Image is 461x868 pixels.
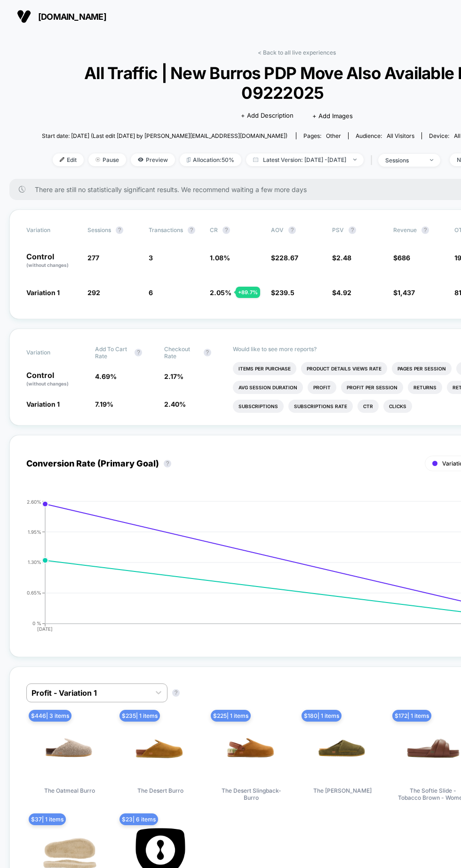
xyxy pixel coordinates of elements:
span: (without changes) [26,262,69,268]
span: Latest Version: [DATE] - [DATE] [246,153,364,166]
li: Avg Session Duration [233,381,303,394]
div: Audience: [356,132,414,139]
span: $ 235 | 1 items [119,710,160,722]
img: The Desert Slingback-Burro [218,716,284,782]
p: Control [26,371,86,387]
span: Pause [88,153,126,166]
span: Add To Cart Rate [95,346,130,360]
img: calendar [253,157,258,162]
li: Product Details Views Rate [301,362,387,375]
li: Profit Per Session [341,381,403,394]
span: Revenue [393,226,417,233]
span: CR [210,226,218,233]
span: Allocation: 50% [180,153,241,166]
span: The Desert Slingback-Burro [216,787,286,801]
span: Variation 1 [26,400,60,408]
tspan: 0.65% [27,590,41,595]
li: Subscriptions [233,400,284,413]
img: Visually logo [17,9,31,24]
img: The Oatmeal Burro [37,716,103,782]
tspan: 0 % [32,620,41,626]
span: Variation [26,226,78,234]
span: other [326,132,341,139]
span: Variation 1 [26,289,60,297]
li: Subscriptions Rate [288,400,353,413]
button: ? [172,689,180,697]
button: ? [188,226,195,234]
div: Pages: [303,132,341,139]
li: Profit [308,381,336,394]
button: ? [164,460,171,467]
img: The Ollie Mule [310,716,375,782]
span: Checkout Rate [164,346,199,360]
span: Start date: [DATE] (Last edit [DATE] by [PERSON_NAME][EMAIL_ADDRESS][DOMAIN_NAME]) [42,132,287,139]
button: [DOMAIN_NAME] [14,9,109,24]
span: All Visitors [387,132,414,139]
span: | [368,153,378,167]
div: + 89.7 % [236,287,260,298]
span: 2.48 [336,254,351,262]
img: The Desert Burro [127,716,193,782]
div: sessions [385,157,423,164]
span: $ 172 | 1 items [392,710,431,722]
span: $ 23 | 6 items [119,813,158,825]
li: Items Per Purchase [233,362,296,375]
span: 2.40 % [164,400,186,408]
span: $ [393,254,410,262]
img: end [95,157,100,162]
span: The Desert Burro [137,787,183,794]
span: $ [393,289,415,297]
li: Pages Per Session [392,362,452,375]
span: 3 [149,254,153,262]
span: Transactions [149,226,183,233]
button: ? [349,226,356,234]
span: 1,437 [397,289,415,297]
tspan: 2.60% [27,498,41,504]
span: The [PERSON_NAME] [313,787,372,794]
span: 277 [87,254,99,262]
span: $ 446 | 3 items [29,710,72,722]
span: $ [332,289,351,297]
button: ? [204,349,211,356]
tspan: 1.30% [28,559,41,565]
span: Preview [131,153,175,166]
span: $ [332,254,351,262]
span: $ 180 | 1 items [302,710,342,722]
span: 2.05 % [210,289,231,297]
a: < Back to all live experiences [258,49,336,56]
span: Edit [53,153,84,166]
span: Sessions [87,226,111,233]
button: ? [135,349,142,356]
span: 6 [149,289,153,297]
li: Returns [408,381,442,394]
li: Ctr [358,400,379,413]
span: + Add Images [312,112,353,120]
img: edit [60,157,64,162]
button: ? [223,226,230,234]
p: Control [26,253,78,269]
span: [DOMAIN_NAME] [38,12,106,22]
button: ? [116,226,123,234]
li: Clicks [383,400,412,413]
button: ? [421,226,429,234]
span: 239.5 [275,289,294,297]
img: rebalance [187,157,191,162]
span: 686 [397,254,410,262]
img: end [353,159,357,161]
span: PSV [332,226,344,233]
img: end [430,159,433,161]
span: $ 225 | 1 items [211,710,251,722]
span: + Add Description [241,111,294,121]
span: 7.19 % [95,400,113,408]
span: $ [271,254,298,262]
tspan: 1.95% [28,529,41,534]
span: 292 [87,289,100,297]
span: AOV [271,226,284,233]
tspan: [DATE] [37,626,53,632]
span: The Oatmeal Burro [44,787,95,794]
button: ? [288,226,296,234]
span: 228.67 [275,254,298,262]
span: (without changes) [26,381,69,386]
span: 1.08 % [210,254,230,262]
span: $ [271,289,294,297]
